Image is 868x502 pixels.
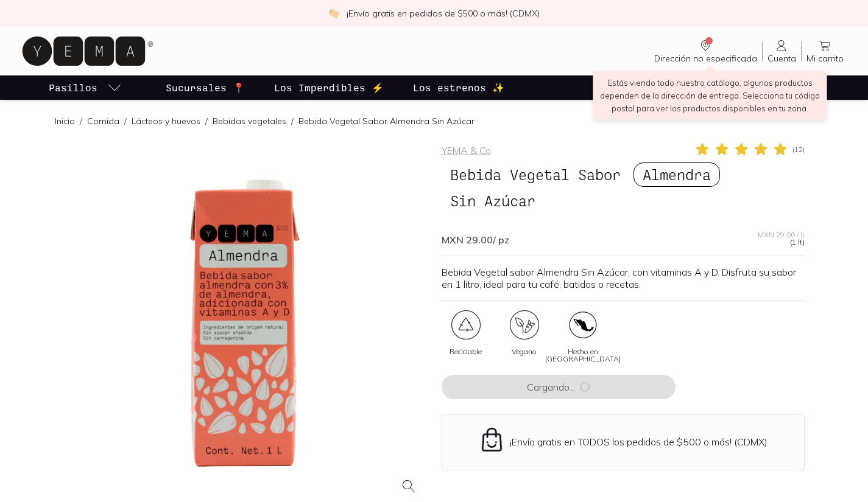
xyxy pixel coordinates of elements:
a: Cuenta [763,38,801,64]
p: ¡Envío gratis en pedidos de $500 o más! (CDMX) [347,7,540,19]
span: Sin Azúcar [442,189,544,212]
span: ( 12 ) [792,146,805,153]
button: Cargando... [442,375,676,399]
span: Hecho en [GEOGRAPHIC_DATA] [545,348,621,363]
a: Los Imperdibles ⚡️ [272,75,386,100]
img: check [328,8,339,19]
span: MXN 29.00 / lt [758,231,805,239]
span: (1 lt) [790,239,805,246]
img: Envío [479,427,505,453]
span: Bebida Vegetal Sabor [442,163,629,186]
span: Mi carrito [806,53,844,64]
span: Vegano [512,348,537,355]
a: Bebidas vegetales [213,116,286,127]
p: Los Imperdibles ⚡️ [274,80,384,95]
small: Estás viendo todo nuestro catálogo, algunos productos dependen de la dirección de entrega. Selecc... [600,78,820,113]
span: / [75,115,87,127]
img: certificate_48a53943-26ef-4015-b3aa-8f4c5fdc4728=fwebp-q70-w96 [451,310,481,340]
span: Reciclable [450,348,482,355]
a: Lácteos y huevos [132,116,200,127]
span: MXN 29.00 / pz [442,234,509,246]
a: Sucursales 📍 [163,75,247,100]
a: Mi carrito [802,38,849,64]
p: Bebida Vegetal Sabor Almendra Sin Azúcar [298,115,475,127]
a: Los estrenos ✨ [411,75,507,100]
a: YEMA & Co [442,144,491,156]
a: Inicio [55,116,75,127]
span: Dirección no especificada [654,53,757,64]
span: / [200,115,213,127]
span: Cuenta [767,53,796,64]
p: ¡Envío gratis en TODOS los pedidos de $500 o más! (CDMX) [510,436,767,448]
span: Almendra [633,162,720,187]
span: / [286,115,298,127]
p: Sucursales 📍 [166,80,245,95]
a: pasillo-todos-link [46,75,124,100]
span: / [119,115,132,127]
p: Pasillos [49,80,97,95]
a: Comida [87,116,119,127]
a: Dirección no especificada [649,38,762,64]
p: Bebida Vegetal sabor Almendra Sin Azúcar, con vitaminas A y D. Disfruta su sabor en 1 litro, idea... [442,266,805,290]
img: certificate_86a4b5dc-104e-40e4-a7f8-89b43527f01f=fwebp-q70-w96 [510,310,539,340]
p: Los estrenos ✨ [413,80,504,95]
img: artboard-3-copy-22x_c9daec04-8bad-4784-930e-66672e948571=fwebp-q70-w96 [568,310,598,340]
